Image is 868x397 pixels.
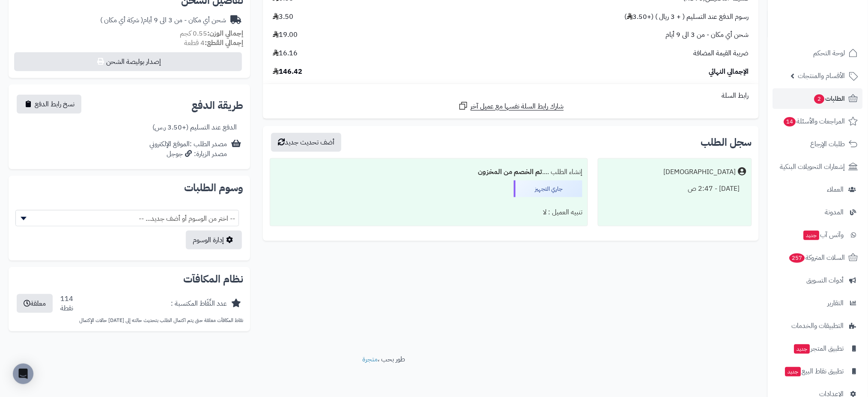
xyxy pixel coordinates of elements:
button: أضف تحديث جديد [271,133,341,152]
img: logo-2.png [810,17,860,35]
div: إنشاء الطلب .... [275,164,582,180]
a: العملاء [773,179,863,200]
a: تطبيق المتجرجديد [773,338,863,359]
span: 3.50 [273,12,293,22]
span: 146.42 [273,67,302,77]
a: السلات المتروكة257 [773,247,863,268]
span: التطبيقات والخدمات [792,320,844,332]
span: جديد [794,344,810,354]
span: رسوم الدفع عند التسليم ( + 3 ريال ) (+3.50 ) [625,12,749,22]
span: إشعارات التحويلات البنكية [780,161,845,173]
span: شارك رابط السلة نفسها مع عميل آخر [471,102,564,111]
a: المراجعات والأسئلة14 [773,111,863,132]
span: ( شركة أي مكان ) [100,15,143,25]
span: العملاء [827,183,844,195]
span: -- اختر من الوسوم أو أضف جديد... -- [15,210,239,226]
span: التقارير [828,297,844,309]
span: 19.00 [273,30,298,40]
span: 2 [814,94,825,104]
button: معلقة [17,294,53,313]
h2: وسوم الطلبات [15,183,243,193]
span: 14 [784,117,796,126]
a: أدوات التسويق [773,270,863,291]
a: طلبات الإرجاع [773,134,863,154]
div: رابط السلة [266,91,755,101]
span: -- اختر من الوسوم أو أضف جديد... -- [16,211,239,227]
span: طلبات الإرجاع [811,138,845,150]
div: [DEMOGRAPHIC_DATA] [664,167,736,177]
h2: نظام المكافآت [15,274,243,284]
div: 114 [60,294,73,314]
div: الدفع عند التسليم (+3.50 ر.س) [152,123,237,132]
a: شارك رابط السلة نفسها مع عميل آخر [458,101,564,111]
div: عدد النِّقَاط المكتسبة : [171,299,227,309]
span: الطلبات [814,93,845,105]
span: وآتس آب [803,229,844,241]
a: إشعارات التحويلات البنكية [773,156,863,177]
div: تنبيه العميل : لا [275,204,582,221]
span: أدوات التسويق [807,274,844,286]
span: تطبيق نقاط البيع [784,365,844,377]
div: نقطة [60,304,73,314]
small: 0.55 كجم [180,28,243,39]
span: لوحة التحكم [814,47,845,59]
h3: سجل الطلب [701,137,752,147]
button: نسخ رابط الدفع [17,95,81,114]
span: جديد [804,231,820,240]
span: شحن أي مكان - من 3 الى 9 أيام [666,30,749,40]
div: Open Intercom Messenger [13,364,33,384]
b: تم الخصم من المخزون [478,167,542,177]
div: جاري التجهيز [514,180,582,198]
span: المدونة [825,206,844,218]
span: تطبيق المتجر [793,343,844,355]
span: الإجمالي النهائي [709,67,749,77]
div: شحن أي مكان - من 3 الى 9 أيام [100,15,226,25]
a: التطبيقات والخدمات [773,316,863,336]
div: مصدر الطلب :الموقع الإلكتروني [149,139,227,159]
a: المدونة [773,202,863,223]
p: نقاط المكافآت معلقة حتى يتم اكتمال الطلب بتحديث حالته إلى [DATE] حالات الإكتمال [15,317,243,325]
a: وآتس آبجديد [773,225,863,245]
span: المراجعات والأسئلة [783,115,845,127]
div: [DATE] - 2:47 ص [603,180,746,197]
span: 257 [789,253,805,263]
a: متجرة [362,355,378,365]
strong: إجمالي الوزن: [207,28,243,39]
a: تطبيق نقاط البيعجديد [773,361,863,382]
div: مصدر الزيارة: جوجل [149,149,227,159]
a: لوحة التحكم [773,43,863,63]
a: إدارة الوسوم [186,231,242,250]
a: الطلبات2 [773,88,863,109]
span: جديد [785,367,801,376]
strong: إجمالي القطع: [205,38,243,48]
a: التقارير [773,293,863,313]
span: ضريبة القيمة المضافة [694,48,749,58]
span: 16.16 [273,48,298,58]
h2: طريقة الدفع [191,100,243,111]
span: نسخ رابط الدفع [35,99,75,109]
small: 4 قطعة [184,38,243,48]
span: السلات المتروكة [789,252,845,264]
button: إصدار بوليصة الشحن [14,52,242,71]
span: الأقسام والمنتجات [798,70,845,82]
